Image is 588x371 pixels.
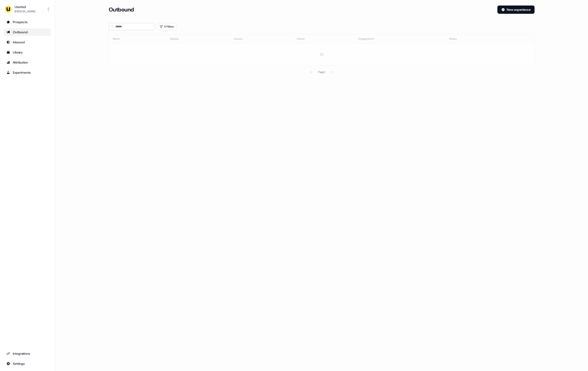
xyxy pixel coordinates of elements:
[109,6,134,13] h3: Outbound
[4,49,51,56] a: Go to templates
[6,70,48,75] div: Experiments
[497,6,535,14] button: New experience
[6,60,48,65] div: Attribution
[4,59,51,66] a: Go to attribution
[156,23,177,30] button: 0 Filters
[15,9,35,14] div: [PERSON_NAME]
[4,69,51,76] a: Go to experiments
[15,5,35,9] div: Userled
[6,361,48,366] div: Settings
[6,20,48,24] div: Prospects
[6,40,48,45] div: Inbound
[4,360,51,367] a: Go to integrations
[4,39,51,46] a: Go to Inbound
[4,18,51,26] a: Go to prospects
[4,4,51,15] button: Userled[PERSON_NAME]
[4,28,51,36] a: Go to outbound experience
[4,350,51,357] a: Go to integrations
[6,50,48,55] div: Library
[6,30,48,34] div: Outbound
[6,351,48,356] div: Integrations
